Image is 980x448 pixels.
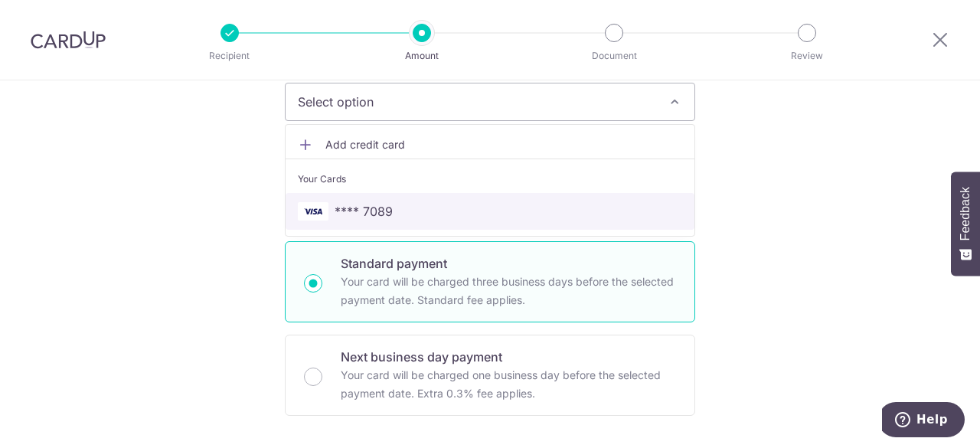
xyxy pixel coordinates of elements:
[298,172,346,187] span: Your Cards
[325,137,682,152] span: Add credit card
[341,366,676,403] p: Your card will be charged one business day before the selected payment date. Extra 0.3% fee applies.
[173,48,286,64] p: Recipient
[285,124,695,237] ul: Select option
[341,273,676,309] p: Your card will be charged three business days before the selected payment date. Standard fee appl...
[285,83,695,121] button: Select option
[557,48,671,64] p: Document
[750,48,864,64] p: Review
[365,48,479,64] p: Amount
[31,31,106,49] img: CardUp
[286,131,694,159] a: Add credit card
[341,254,676,273] p: Standard payment
[951,172,980,276] button: Feedback - Show survey
[298,202,328,221] img: VISA
[298,93,655,111] span: Select option
[959,187,972,240] span: Feedback
[341,348,676,366] p: Next business day payment
[882,402,965,440] iframe: Opens a widget where you can find more information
